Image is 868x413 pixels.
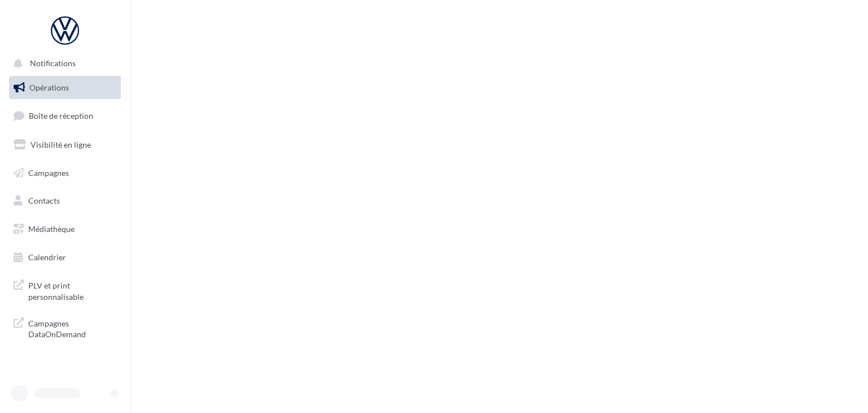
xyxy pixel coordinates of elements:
span: Visibilité en ligne [31,140,91,149]
a: Opérations [7,76,123,100]
span: PLV et print personnalisable [28,278,116,302]
a: Campagnes DataOnDemand [7,311,123,345]
span: Médiathèque [28,224,75,234]
a: Visibilité en ligne [7,133,123,157]
a: Médiathèque [7,217,123,241]
a: Boîte de réception [7,104,123,128]
a: PLV et print personnalisable [7,273,123,307]
span: Opérations [29,83,69,92]
span: Boîte de réception [29,111,93,121]
span: Calendrier [28,252,66,262]
a: Campagnes [7,161,123,185]
span: Contacts [28,196,60,205]
span: Campagnes DataOnDemand [28,316,116,340]
a: Calendrier [7,246,123,269]
span: Campagnes [28,167,69,177]
span: Notifications [30,59,76,68]
a: Contacts [7,189,123,213]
